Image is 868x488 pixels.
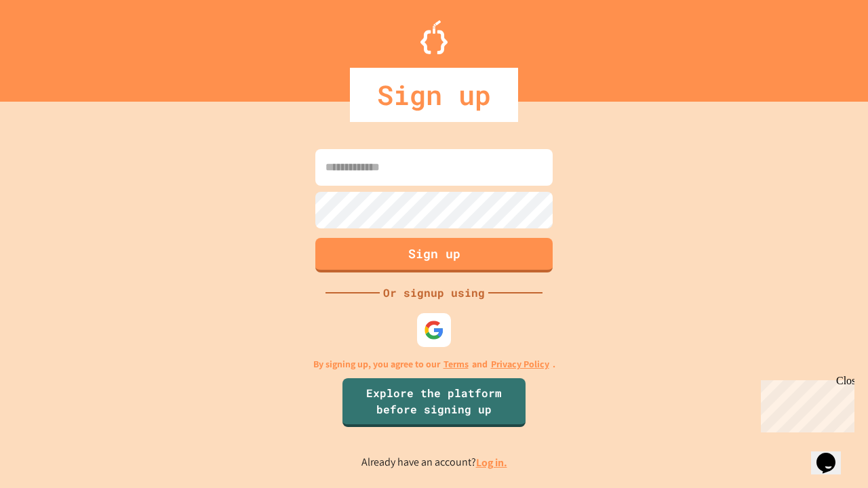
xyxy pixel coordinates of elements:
[491,357,549,371] a: Privacy Policy
[5,5,94,86] div: Chat with us now!Close
[342,378,526,427] a: Explore the platform before signing up
[420,20,448,54] img: Logo.svg
[380,285,488,301] div: Or signup using
[361,454,507,471] p: Already have an account?
[811,434,854,474] iframe: chat widget
[315,238,553,272] button: Sign up
[424,320,444,340] img: google-icon.svg
[476,455,507,470] a: Log in.
[755,375,854,432] iframe: chat widget
[350,68,518,122] div: Sign up
[443,357,469,371] a: Terms
[313,357,555,371] p: By signing up, you agree to our and .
